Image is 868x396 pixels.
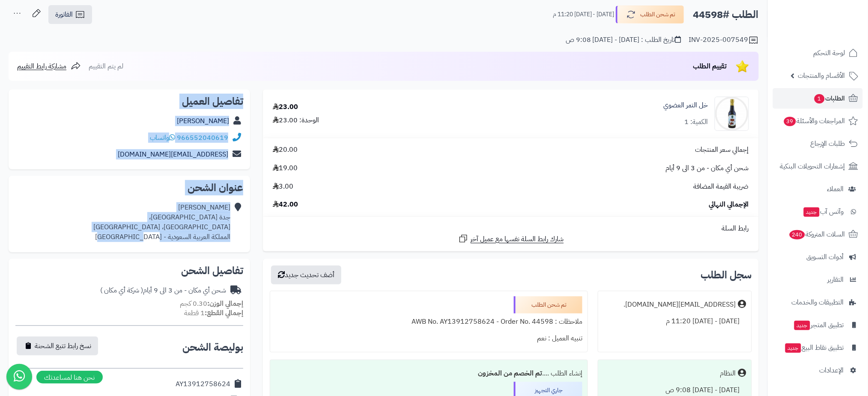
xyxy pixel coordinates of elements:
span: 19.00 [273,163,298,173]
a: السلات المتروكة240 [773,224,863,245]
span: نسخ رابط تتبع الشحنة [35,341,91,351]
span: الإجمالي النهائي [709,200,749,210]
span: جديد [804,207,820,217]
span: السلات المتروكة [789,228,845,240]
h3: سجل الطلب [701,270,752,280]
span: التطبيقات والخدمات [792,296,844,308]
small: 1 قطعة [184,308,243,318]
span: 20.00 [273,145,298,155]
a: مشاركة رابط التقييم [17,61,81,71]
h2: الطلب #44598 [693,6,759,24]
span: 42.00 [273,200,298,210]
a: لوحة التحكم [773,43,863,63]
a: الطلبات1 [773,88,863,109]
small: 0.30 كجم [180,298,243,309]
span: جديد [794,321,810,330]
div: ملاحظات : AWB No. AY13912758624 - Order No. 44598 [275,313,582,330]
span: 3.00 [273,182,293,192]
a: التقارير [773,269,863,290]
a: تطبيق نقاط البيعجديد [773,337,863,358]
span: ضريبة القيمة المضافة [694,182,749,192]
a: [EMAIL_ADDRESS][DOMAIN_NAME] [118,149,228,160]
div: تاريخ الطلب : [DATE] - [DATE] 9:08 ص [566,35,681,45]
span: إشعارات التحويلات البنكية [780,160,845,172]
div: تنبيه العميل : نعم [275,330,582,347]
div: الوحدة: 23.00 [273,115,319,125]
button: أضف تحديث جديد [271,266,341,284]
strong: إجمالي الوزن: [207,298,243,309]
div: النظام [720,369,736,378]
div: 23.00 [273,102,298,112]
a: خل التمر العضوي [664,100,708,110]
a: [PERSON_NAME] [177,116,229,126]
a: العملاء [773,179,863,199]
a: طلبات الإرجاع [773,133,863,154]
span: الأقسام والمنتجات [798,70,845,82]
span: لوحة التحكم [814,47,845,59]
div: AY13912758624 [176,379,230,389]
span: الإعدادات [820,364,844,376]
a: الفاتورة [48,5,92,24]
div: إنشاء الطلب .... [275,365,582,382]
span: شحن أي مكان - من 3 الى 9 أيام [666,163,749,173]
span: الفاتورة [55,9,73,20]
span: 1 [814,94,825,104]
a: إشعارات التحويلات البنكية [773,156,863,177]
span: تقييم الطلب [693,61,727,71]
a: التطبيقات والخدمات [773,292,863,313]
div: [PERSON_NAME] جدة [GEOGRAPHIC_DATA]، [GEOGRAPHIC_DATA]، [GEOGRAPHIC_DATA] المملكة العربية السعودي... [93,203,230,242]
span: العملاء [827,183,844,195]
span: 240 [789,230,805,240]
b: تم الخصم من المخزون [478,368,542,378]
span: لم يتم التقييم [89,61,123,71]
a: المراجعات والأسئلة39 [773,111,863,131]
div: رابط السلة [266,224,755,233]
span: تطبيق نقاط البيع [784,342,844,354]
h2: بوليصة الشحن [182,342,243,352]
span: تطبيق المتجر [793,319,844,331]
img: 1700931877-Dates%20Vinegar-90x90.jpg [715,97,749,131]
a: تطبيق المتجرجديد [773,315,863,335]
span: طلبات الإرجاع [811,138,845,150]
button: تم شحن الطلب [616,6,684,24]
strong: إجمالي القطع: [205,308,243,318]
div: INV-2025-007549 [689,35,759,45]
a: 966552040619 [177,133,228,143]
button: نسخ رابط تتبع الشحنة [17,337,98,355]
div: [EMAIL_ADDRESS][DOMAIN_NAME]. [624,300,736,310]
span: إجمالي سعر المنتجات [695,145,749,155]
span: جديد [785,343,801,353]
div: شحن أي مكان - من 3 الى 9 أيام [100,286,226,296]
span: ( شركة أي مكان ) [100,285,143,296]
span: مشاركة رابط التقييم [17,61,66,71]
a: الإعدادات [773,360,863,381]
a: واتساب [150,133,175,143]
span: 39 [784,117,796,127]
h2: تفاصيل الشحن [15,266,243,276]
span: أدوات التسويق [807,251,844,263]
span: شارك رابط السلة نفسها مع عميل آخر [471,234,564,244]
small: [DATE] - [DATE] 11:20 م [553,10,614,19]
a: شارك رابط السلة نفسها مع عميل آخر [458,233,564,244]
span: وآتس آب [803,206,844,218]
h2: عنوان الشحن [15,183,243,193]
div: [DATE] - [DATE] 11:20 م [603,313,746,330]
img: logo-2.png [810,6,860,24]
div: تم شحن الطلب [514,296,582,313]
span: الطلبات [814,92,845,104]
a: أدوات التسويق [773,247,863,267]
div: الكمية: 1 [685,117,708,127]
a: وآتس آبجديد [773,201,863,222]
h2: تفاصيل العميل [15,96,243,106]
span: المراجعات والأسئلة [783,115,845,127]
span: التقارير [828,274,844,286]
